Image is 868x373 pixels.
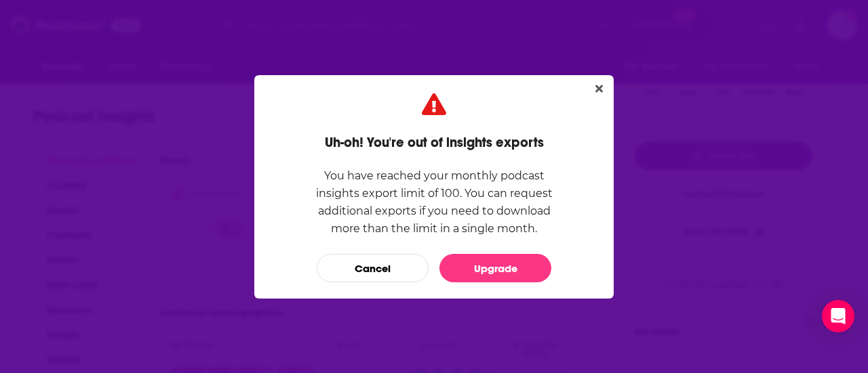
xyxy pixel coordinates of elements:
p: You have reached your monthly podcast insights export limit of 100. You can request additional ex... [302,167,566,238]
button: Cancel [317,254,429,282]
button: Close [590,81,608,97]
div: Open Intercom Messenger [822,300,854,332]
button: Upgrade [439,254,551,282]
h1: Uh-oh! You're out of insights exports [325,134,544,151]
